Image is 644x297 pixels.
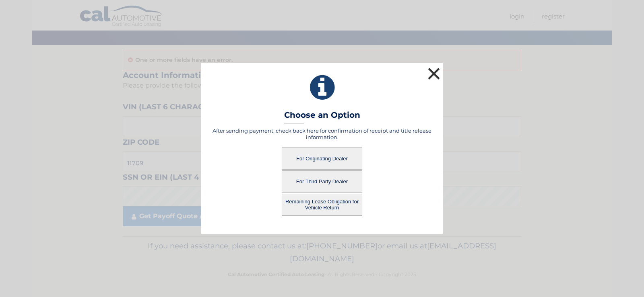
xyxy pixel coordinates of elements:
[211,127,433,140] h5: After sending payment, check back here for confirmation of receipt and title release information.
[282,170,362,193] button: For Third Party Dealer
[282,147,362,170] button: For Originating Dealer
[426,66,442,82] button: ×
[284,110,360,124] h3: Choose an Option
[282,194,362,216] button: Remaining Lease Obligation for Vehicle Return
